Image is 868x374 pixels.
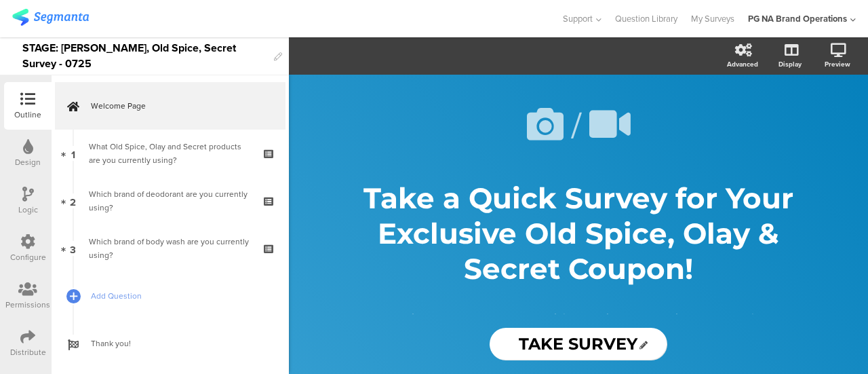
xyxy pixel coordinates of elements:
[10,346,46,358] div: Distribute
[55,130,285,177] a: 1 What Old Spice, Olay and Secret products are you currently using?
[490,328,667,360] input: Start
[91,337,264,350] span: Thank you!
[55,320,285,367] a: Thank you!
[563,12,593,25] span: Support
[825,59,850,69] div: Preview
[18,204,38,216] div: Logic
[70,193,76,208] span: 2
[91,289,264,303] span: Add Question
[5,299,50,311] div: Permissions
[91,99,264,113] span: Welcome Page
[89,235,251,262] div: Which brand of body wash are you currently using?
[89,187,251,214] div: Which brand of deodorant are you currently using?
[727,59,758,69] div: Advanced
[12,9,89,26] img: segmanta logo
[14,109,41,121] div: Outline
[89,140,251,167] div: What Old Spice, Olay and Secret products are you currently using?
[328,181,829,286] p: Take a Quick Survey for Your Exclusive Old Spice, Olay & Secret Coupon!
[778,59,802,69] div: Display
[55,225,285,272] a: 3 Which brand of body wash are you currently using?
[22,37,267,75] div: STAGE: [PERSON_NAME], Old Spice, Secret Survey - 0725
[71,146,75,161] span: 1
[10,251,46,263] div: Configure
[55,82,285,130] a: Welcome Page
[70,241,76,256] span: 3
[15,156,41,168] div: Design
[571,98,582,152] span: /
[748,12,847,25] div: PG NA Brand Operations
[55,177,285,225] a: 2 Which brand of deodorant are you currently using?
